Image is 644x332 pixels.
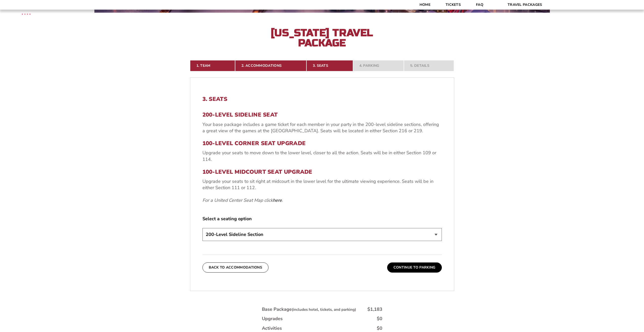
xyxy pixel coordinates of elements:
a: here [273,197,282,204]
label: Select a seating option [202,216,442,222]
div: $1,183 [367,306,382,313]
div: $0 [377,316,382,322]
button: Continue To Parking [387,262,442,273]
h3: 100-Level Midcourt Seat Upgrade [202,169,442,175]
div: $0 [377,325,382,331]
img: CBS Sports Thanksgiving Classic [15,3,37,25]
h2: 3. Seats [202,96,442,102]
p: Upgrade your seats to move down to the lower level, closer to all the action. Seats will be in ei... [202,150,442,162]
div: Upgrades [262,316,283,322]
em: For a United Center Seat Map click . [202,197,283,203]
h2: [US_STATE] Travel Package [266,28,378,48]
button: Back To Accommodations [202,262,269,273]
small: (includes hotel, tickets, and parking) [292,307,356,312]
h3: 100-Level Corner Seat Upgrade [202,140,442,147]
div: Activities [262,325,282,331]
p: Upgrade your seats to sit right at midcourt in the lower level for the ultimate viewing experienc... [202,178,442,191]
a: 2. Accommodations [235,60,306,71]
h3: 200-Level Sideline Seat [202,112,442,118]
a: 1. Team [190,60,235,71]
div: Base Package [262,306,356,313]
p: Your base package includes a game ticket for each member in your party in the 200-level sideline ... [202,121,442,134]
